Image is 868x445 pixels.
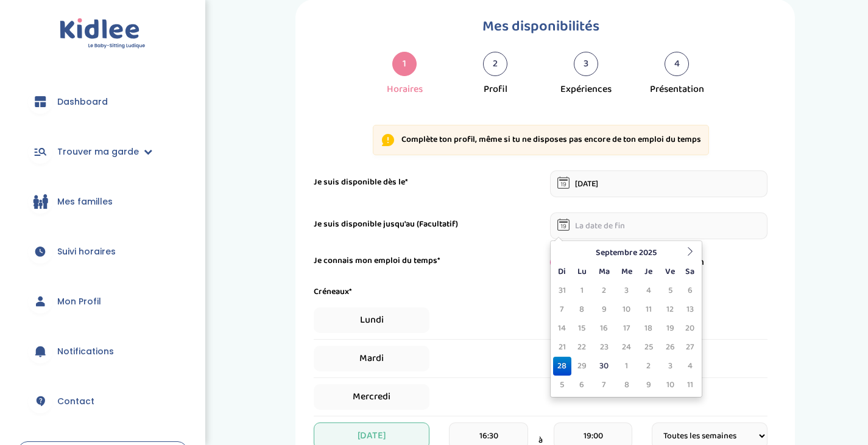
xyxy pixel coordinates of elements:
td: 20 [681,319,699,338]
label: Je connais mon emploi du temps* [314,254,440,267]
td: 7 [593,376,615,394]
td: 2 [593,281,615,300]
a: Suivi horaires [18,230,187,273]
td: 16 [593,319,615,338]
td: 30 [593,357,615,376]
th: Septembre 2025 [571,244,681,262]
td: 9 [638,376,659,394]
span: Contact [57,395,94,408]
td: 9 [593,300,615,319]
th: Ve [660,262,681,281]
td: 4 [681,357,699,376]
td: 10 [660,376,681,394]
td: 27 [681,338,699,357]
label: Je suis disponible jusqu'au (Facultatif) [314,218,458,231]
td: 23 [593,338,615,357]
td: 31 [553,281,571,300]
td: 29 [571,357,593,376]
div: 2 [483,52,507,76]
span: Suivi horaires [57,245,116,258]
span: Lundi [314,307,429,333]
td: 2 [638,357,659,376]
td: 1 [615,357,638,376]
td: 11 [638,300,659,319]
td: 28 [553,357,571,376]
div: 1 [392,52,417,76]
div: 4 [665,52,689,76]
td: 1 [571,281,593,300]
td: 7 [553,300,571,319]
td: 19 [660,319,681,338]
div: Oui [541,255,659,270]
span: Mercredi [314,384,429,410]
span: Mardi [314,346,429,371]
th: Me [615,262,638,281]
td: 26 [660,338,681,357]
td: 15 [571,319,593,338]
td: 5 [553,376,571,394]
div: Expériences [560,82,612,97]
th: Sa [681,262,699,281]
span: Dashboard [57,96,108,108]
td: 8 [571,300,593,319]
th: Lu [571,262,593,281]
td: 3 [615,281,638,300]
td: 5 [660,281,681,300]
span: Notifications [57,345,114,358]
td: 14 [553,319,571,338]
a: Contact [18,379,187,423]
span: Mon Profil [57,295,101,308]
td: 13 [681,300,699,319]
td: 3 [660,357,681,376]
div: Non [659,255,777,270]
td: 17 [615,319,638,338]
a: Trouver ma garde [18,130,187,173]
div: Présentation [650,82,704,97]
span: Mes familles [57,195,113,208]
td: 8 [615,376,638,394]
label: Créneaux* [314,286,352,298]
td: 18 [638,319,659,338]
input: La date de début [550,170,768,197]
td: 22 [571,338,593,357]
th: Ma [593,262,615,281]
td: 24 [615,338,638,357]
td: 10 [615,300,638,319]
p: Complète ton profil, même si tu ne disposes pas encore de ton emploi du temps [401,134,701,146]
div: 3 [574,52,598,76]
th: Je [638,262,659,281]
th: Di [553,262,571,281]
span: Trouver ma garde [57,145,139,158]
a: Dashboard [18,80,187,124]
td: 6 [681,281,699,300]
td: 25 [638,338,659,357]
td: 21 [553,338,571,357]
label: Je suis disponible dès le* [314,176,408,189]
td: 11 [681,376,699,394]
input: La date de fin [550,212,768,239]
img: logo.svg [60,18,146,49]
td: 6 [571,376,593,394]
td: 4 [638,281,659,300]
a: Mon Profil [18,279,187,323]
a: Mes familles [18,180,187,223]
div: Horaires [387,82,423,97]
td: 12 [660,300,681,319]
h1: Mes disponibilités [314,15,767,38]
a: Notifications [18,329,187,373]
div: Profil [484,82,507,97]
